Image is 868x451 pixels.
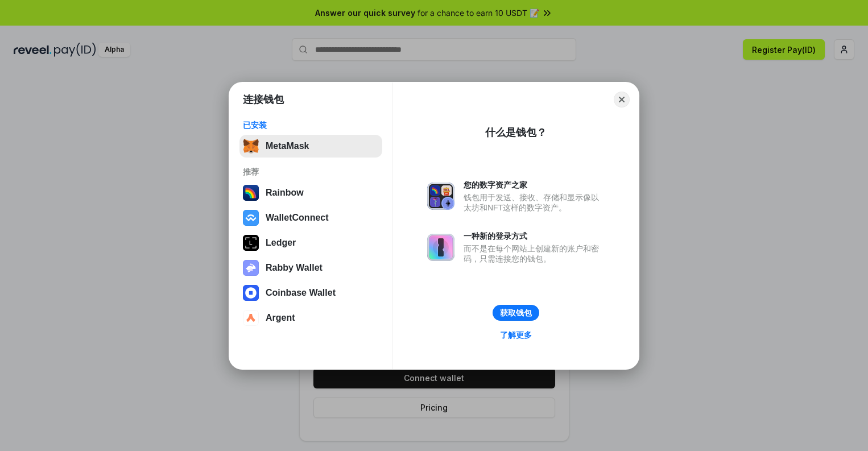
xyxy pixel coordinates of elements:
img: svg+xml,%3Csvg%20width%3D%2228%22%20height%3D%2228%22%20viewBox%3D%220%200%2028%2028%22%20fill%3D... [243,285,259,301]
button: MetaMask [239,135,382,158]
img: svg+xml,%3Csvg%20xmlns%3D%22http%3A%2F%2Fwww.w3.org%2F2000%2Fsvg%22%20fill%3D%22none%22%20viewBox... [427,234,454,261]
button: Ledger [239,231,382,254]
div: 一种新的登录方式 [464,231,605,241]
div: Argent [266,313,295,323]
img: svg+xml,%3Csvg%20width%3D%22120%22%20height%3D%22120%22%20viewBox%3D%220%200%20120%20120%22%20fil... [243,185,259,201]
img: svg+xml,%3Csvg%20width%3D%2228%22%20height%3D%2228%22%20viewBox%3D%220%200%2028%2028%22%20fill%3D... [243,210,259,226]
div: 而不是在每个网站上创建新的账户和密码，只需连接您的钱包。 [464,243,605,264]
button: Argent [239,307,382,329]
a: 了解更多 [493,328,539,342]
img: svg+xml,%3Csvg%20xmlns%3D%22http%3A%2F%2Fwww.w3.org%2F2000%2Fsvg%22%20width%3D%2228%22%20height%3... [243,235,259,251]
div: Coinbase Wallet [266,288,336,298]
div: Rainbow [266,188,304,198]
img: svg+xml,%3Csvg%20xmlns%3D%22http%3A%2F%2Fwww.w3.org%2F2000%2Fsvg%22%20fill%3D%22none%22%20viewBox... [427,183,454,210]
img: svg+xml,%3Csvg%20fill%3D%22none%22%20height%3D%2233%22%20viewBox%3D%220%200%2035%2033%22%20width%... [243,138,259,154]
div: 什么是钱包？ [485,126,547,139]
button: Close [614,92,630,107]
div: 推荐 [243,167,379,177]
button: Coinbase Wallet [239,282,382,304]
div: 已安装 [243,120,379,130]
button: Rainbow [239,181,382,204]
button: 获取钱包 [493,305,539,321]
div: 获取钱包 [500,308,532,318]
img: svg+xml,%3Csvg%20xmlns%3D%22http%3A%2F%2Fwww.w3.org%2F2000%2Fsvg%22%20fill%3D%22none%22%20viewBox... [243,260,259,276]
div: Ledger [266,238,296,248]
div: 了解更多 [500,330,532,340]
div: 您的数字资产之家 [464,180,605,190]
div: MetaMask [266,141,309,151]
button: Rabby Wallet [239,256,382,279]
div: WalletConnect [266,213,329,223]
button: WalletConnect [239,206,382,229]
img: svg+xml,%3Csvg%20width%3D%2228%22%20height%3D%2228%22%20viewBox%3D%220%200%2028%2028%22%20fill%3D... [243,310,259,326]
div: 钱包用于发送、接收、存储和显示像以太坊和NFT这样的数字资产。 [464,192,605,213]
h1: 连接钱包 [243,93,284,106]
div: Rabby Wallet [266,263,323,273]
